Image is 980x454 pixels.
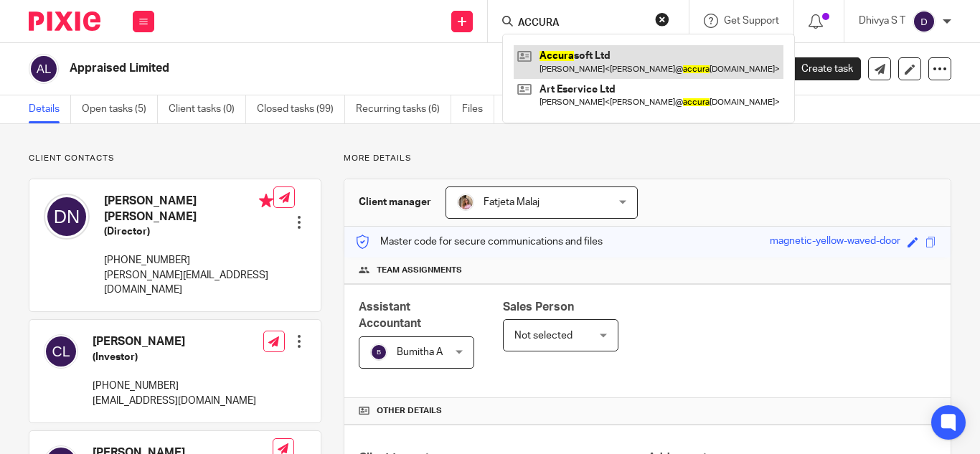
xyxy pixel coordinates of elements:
span: Get Support [724,16,779,26]
p: [EMAIL_ADDRESS][DOMAIN_NAME] [93,394,256,408]
span: Team assignments [377,265,462,276]
img: svg%3E [29,54,59,84]
p: Client contacts [29,153,321,164]
img: svg%3E [913,10,936,33]
a: Create task [778,57,861,80]
a: Files [462,95,494,123]
span: Bumitha A [397,347,443,357]
img: svg%3E [370,344,387,361]
img: svg%3E [44,334,78,369]
span: Not selected [514,331,573,341]
a: Closed tasks (99) [257,95,345,123]
h5: (Director) [104,224,273,239]
a: Recurring tasks (6) [356,95,451,123]
span: Fatjeta Malaj [484,197,540,207]
p: [PERSON_NAME][EMAIL_ADDRESS][DOMAIN_NAME] [104,268,273,298]
span: Assistant Accountant [359,301,421,329]
p: Master code for secure communications and files [355,235,603,249]
a: Details [29,95,71,123]
h4: [PERSON_NAME] [93,334,256,349]
h3: Client manager [359,195,431,209]
span: Sales Person [503,301,574,313]
a: Open tasks (5) [82,95,158,123]
p: More details [344,153,951,164]
h2: Appraised Limited [70,61,619,76]
input: Search [517,17,646,30]
div: magnetic-yellow-waved-door [770,234,900,250]
span: Other details [377,405,442,417]
img: svg%3E [44,194,90,240]
p: [PHONE_NUMBER] [93,379,256,393]
h4: [PERSON_NAME] [PERSON_NAME] [104,194,273,224]
p: Dhivya S T [859,14,905,28]
button: Clear [655,12,669,27]
img: Pixie [29,11,100,31]
i: Primary [259,194,273,208]
img: MicrosoftTeams-image%20(5).png [457,194,474,211]
p: [PHONE_NUMBER] [104,253,273,268]
h5: (Investor) [93,350,256,364]
a: Client tasks (0) [169,95,246,123]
